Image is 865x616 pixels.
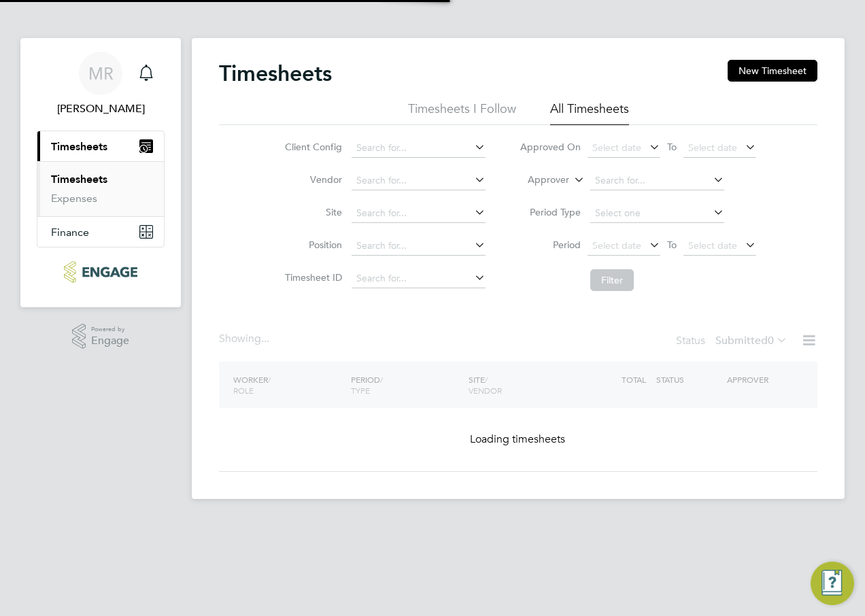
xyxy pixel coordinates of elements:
[590,171,724,190] input: Search for...
[676,332,790,351] div: Status
[20,38,181,307] nav: Main navigation
[352,204,486,223] input: Search for...
[51,192,97,205] a: Expenses
[520,141,581,153] label: Approved On
[520,206,581,218] label: Period Type
[88,65,114,82] span: MR
[590,204,724,223] input: Select one
[715,334,787,347] label: Submitted
[37,101,165,117] span: Mustafizur Rahman
[550,101,629,125] li: All Timesheets
[688,239,737,252] span: Select date
[51,226,89,239] span: Finance
[37,161,164,216] div: Timesheets
[352,171,486,190] input: Search for...
[520,239,581,251] label: Period
[91,324,129,335] span: Powered by
[352,269,486,288] input: Search for...
[72,324,130,349] a: Powered byEngage
[663,236,681,254] span: To
[281,271,342,284] label: Timesheet ID
[590,269,634,291] button: Filter
[281,141,342,153] label: Client Config
[281,173,342,186] label: Vendor
[728,60,817,82] button: New Timesheet
[688,141,737,154] span: Select date
[64,261,137,283] img: ncclondon-logo-retina.png
[219,332,272,346] div: Showing
[37,52,165,117] a: MR[PERSON_NAME]
[281,206,342,218] label: Site
[352,139,486,158] input: Search for...
[51,140,107,153] span: Timesheets
[663,138,681,156] span: To
[51,173,107,186] a: Timesheets
[768,334,774,347] span: 0
[592,239,641,252] span: Select date
[281,239,342,251] label: Position
[352,237,486,256] input: Search for...
[811,562,854,605] button: Engage Resource Center
[219,60,332,87] h2: Timesheets
[37,131,164,161] button: Timesheets
[37,217,164,247] button: Finance
[261,332,269,345] span: ...
[408,101,516,125] li: Timesheets I Follow
[592,141,641,154] span: Select date
[91,335,129,347] span: Engage
[508,173,569,187] label: Approver
[37,261,165,283] a: Go to home page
